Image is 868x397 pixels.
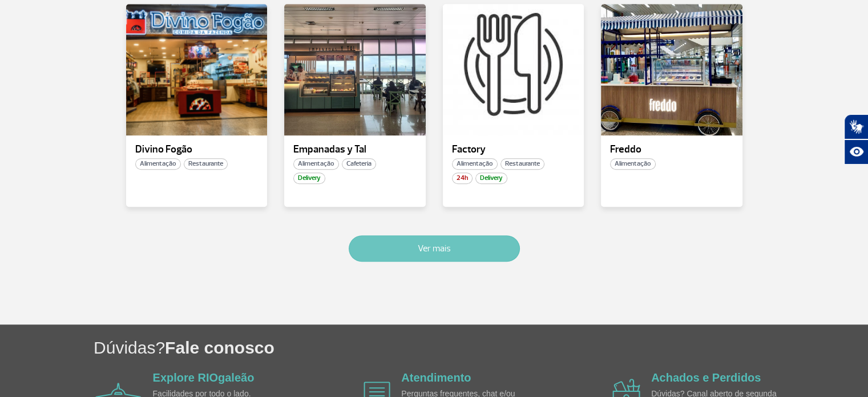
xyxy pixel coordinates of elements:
span: 24h [452,173,473,184]
span: Alimentação [293,158,339,170]
p: Empanadas y Tal [293,144,417,155]
span: Alimentação [610,158,656,170]
a: Explore RIOgaleão [153,371,255,384]
span: Alimentação [452,158,498,170]
p: Freddo [610,144,733,155]
h1: Dúvidas? [94,336,868,359]
button: Abrir recursos assistivos. [844,139,868,165]
span: Restaurante [184,158,228,170]
span: Delivery [293,173,325,184]
div: Plugin de acessibilidade da Hand Talk. [844,114,868,165]
p: Divino Fogão [135,144,259,155]
span: Restaurante [500,158,544,170]
span: Alimentação [135,158,181,170]
a: Atendimento [401,371,471,384]
span: Fale conosco [165,338,274,357]
p: Factory [452,144,575,155]
button: Ver mais [349,235,520,262]
button: Abrir tradutor de língua de sinais. [844,114,868,139]
span: Cafeteria [342,158,376,170]
a: Achados e Perdidos [651,371,761,384]
span: Delivery [475,173,507,184]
